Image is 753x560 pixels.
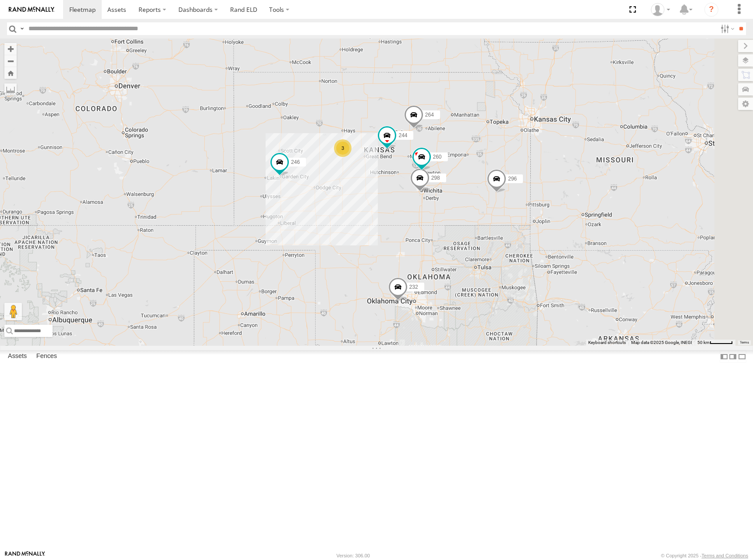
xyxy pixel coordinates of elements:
[648,3,673,16] div: Shane Miller
[704,3,718,17] i: ?
[4,43,17,55] button: Zoom in
[4,303,22,320] button: Drag Pegman onto the map to open Street View
[291,159,300,165] span: 246
[661,553,748,558] div: © Copyright 2025 -
[695,340,735,346] button: Map Scale: 50 km per 49 pixels
[4,83,17,96] label: Measure
[334,139,352,157] div: 3
[588,340,626,346] button: Keyboard shortcuts
[4,67,17,79] button: Zoom Home
[728,350,737,363] label: Dock Summary Table to the Right
[9,7,54,13] img: rand-logo.svg
[738,98,753,110] label: Map Settings
[431,174,440,181] span: 298
[433,153,442,159] span: 260
[425,112,434,118] span: 264
[631,340,692,345] span: Map data ©2025 Google, INEGI
[720,350,728,363] label: Dock Summary Table to the Left
[32,351,61,363] label: Fences
[717,22,736,35] label: Search Filter Options
[4,351,31,363] label: Assets
[18,22,25,35] label: Search Query
[738,350,746,363] label: Hide Summary Table
[398,132,407,138] span: 244
[4,55,17,67] button: Zoom out
[5,551,45,560] a: Visit our Website
[740,340,749,344] a: Terms
[337,553,370,558] div: Version: 306.00
[409,284,418,290] span: 232
[508,176,517,182] span: 296
[697,340,710,345] span: 50 km
[702,553,748,558] a: Terms and Conditions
